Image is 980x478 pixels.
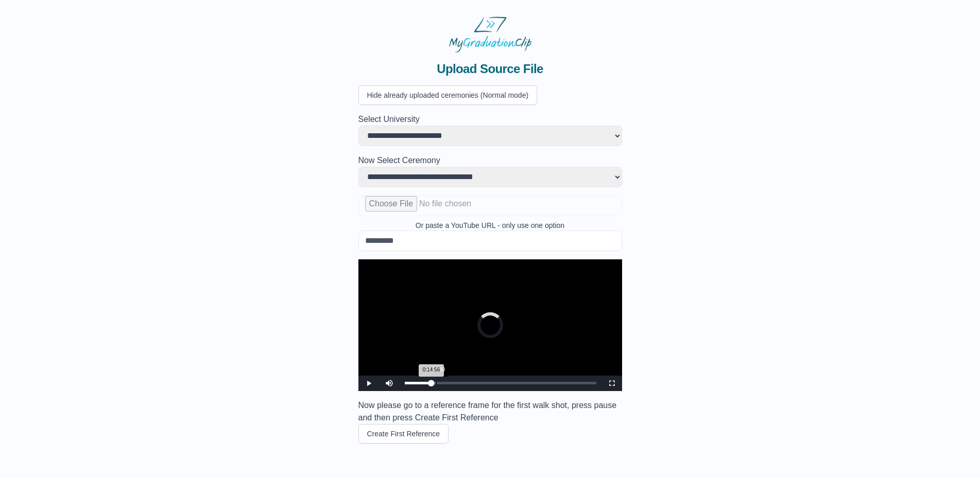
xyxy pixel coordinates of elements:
div: Progress Bar [405,382,596,384]
button: Play [358,376,379,391]
button: Create First Reference [358,424,449,444]
button: Hide already uploaded ceremonies (Normal mode) [358,85,538,105]
div: Video Player [358,259,622,391]
h3: Now please go to a reference frame for the first walk shot, press pause and then press Create Fir... [358,399,622,424]
img: MyGraduationClip [449,16,531,52]
button: Fullscreen [601,376,622,391]
p: Or paste a YouTube URL - only use one option [358,220,622,231]
h2: Now Select Ceremony [358,154,622,167]
button: Mute [379,376,400,391]
h2: Select University [358,113,622,126]
span: Upload Source File [437,61,543,77]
